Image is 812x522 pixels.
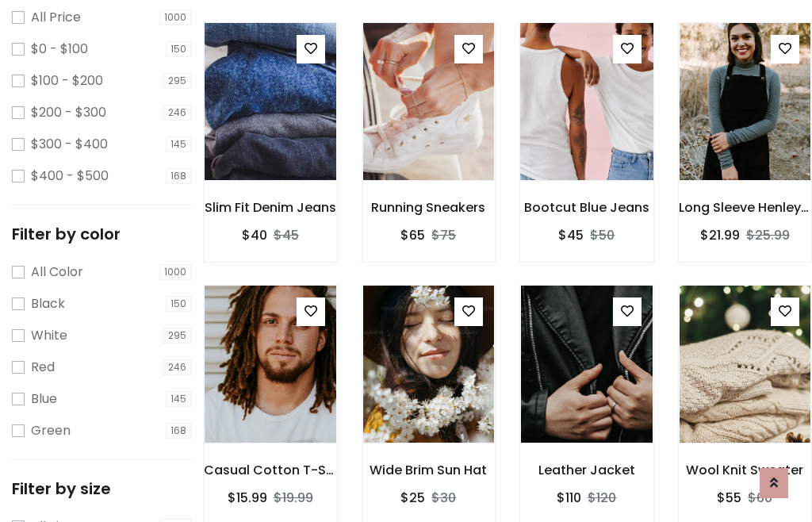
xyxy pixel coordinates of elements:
[166,41,191,57] span: 150
[590,226,615,244] del: $50
[588,489,616,507] del: $120
[163,359,191,375] span: 246
[31,294,65,313] label: Black
[31,167,109,186] label: $400 - $500
[204,200,337,215] h6: Slim Fit Denim Jeans
[431,489,456,507] del: $30
[163,328,191,344] span: 295
[12,225,191,244] h5: Filter by color
[12,479,191,498] h5: Filter by size
[31,135,108,154] label: $300 - $400
[31,390,57,409] label: Blue
[679,200,812,215] h6: Long Sleeve Henley T-Shirt
[274,226,299,244] del: $45
[242,228,267,243] h6: $40
[166,391,191,407] span: 145
[31,40,88,59] label: $0 - $100
[166,423,191,439] span: 168
[31,8,81,27] label: All Price
[31,421,71,440] label: Green
[679,463,812,478] h6: Wool Knit Sweater
[166,136,191,152] span: 145
[31,71,103,90] label: $100 - $200
[163,105,191,121] span: 246
[557,490,581,505] h6: $110
[520,200,653,215] h6: Bootcut Blue Jeans
[166,296,191,312] span: 150
[717,490,741,505] h6: $55
[400,228,425,243] h6: $65
[159,264,191,280] span: 1000
[31,358,55,377] label: Red
[31,103,106,122] label: $200 - $300
[700,228,740,243] h6: $21.99
[163,73,191,89] span: 295
[520,463,653,478] h6: Leather Jacket
[228,490,267,505] h6: $15.99
[31,326,67,345] label: White
[362,200,496,215] h6: Running Sneakers
[204,463,337,478] h6: Casual Cotton T-Shirt
[159,10,191,25] span: 1000
[400,490,425,505] h6: $25
[748,489,772,507] del: $60
[558,228,584,243] h6: $45
[166,168,191,184] span: 168
[274,489,313,507] del: $19.99
[431,226,456,244] del: $75
[746,226,790,244] del: $25.99
[362,463,496,478] h6: Wide Brim Sun Hat
[31,263,83,282] label: All Color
